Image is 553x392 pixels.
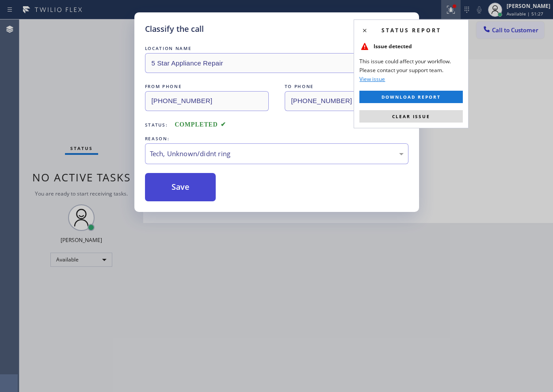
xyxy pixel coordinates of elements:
div: Tech, Unknown/didnt ring [150,149,404,159]
div: REASON: [145,134,408,143]
input: To phone [285,91,408,111]
div: TO PHONE [285,82,408,91]
button: Save [145,173,216,201]
div: LOCATION NAME [145,44,408,53]
h5: Classify the call [145,23,204,35]
span: COMPLETED [175,121,226,128]
input: From phone [145,91,269,111]
div: FROM PHONE [145,82,269,91]
span: Status: [145,122,168,128]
